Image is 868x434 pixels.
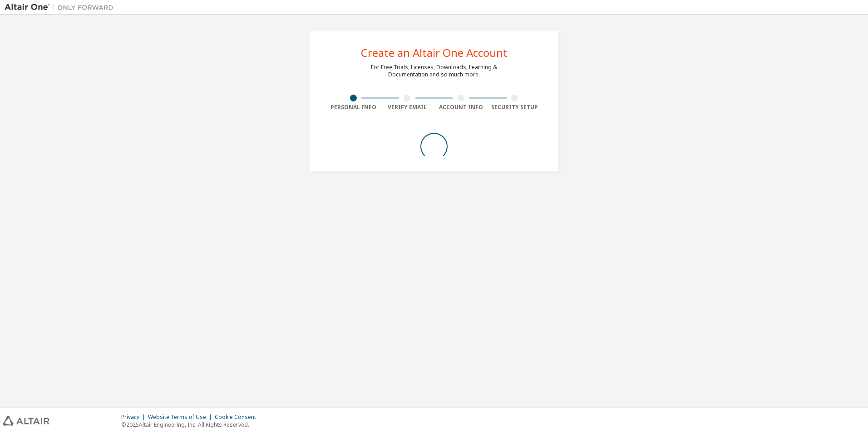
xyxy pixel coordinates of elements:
[148,414,215,421] div: Website Terms of Use
[434,104,488,111] div: Account Info
[215,414,261,421] div: Cookie Consent
[371,64,497,78] div: For Free Trials, Licenses, Downloads, Learning & Documentation and so much more.
[380,104,434,111] div: Verify Email
[121,421,261,429] p: © 2025 Altair Engineering, Inc. All Rights Reserved.
[326,104,380,111] div: Personal Info
[361,47,508,58] div: Create an Altair One Account
[5,3,118,12] img: Altair One
[121,414,148,421] div: Privacy
[3,416,49,426] img: altair_logo.svg
[488,104,542,111] div: Security Setup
